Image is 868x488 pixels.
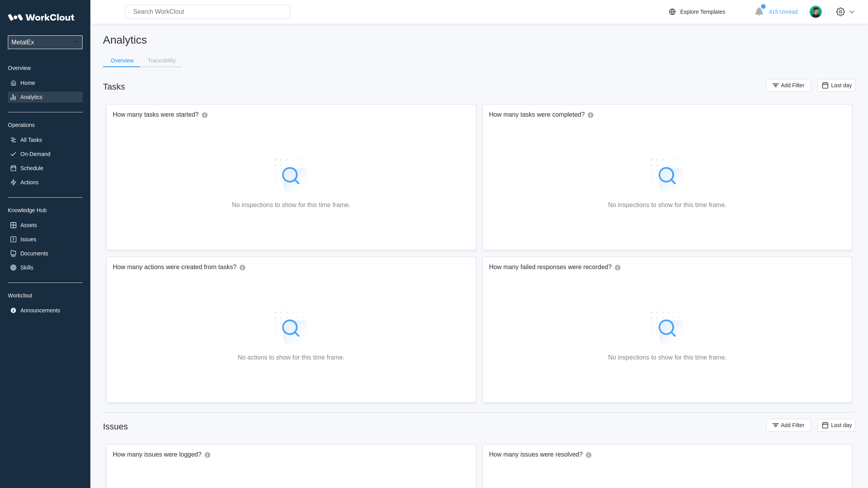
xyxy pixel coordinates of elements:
[8,220,83,231] a: Assets
[8,92,83,103] a: Analytics
[8,122,83,128] div: Operations
[8,177,83,188] a: Actions
[781,83,804,88] span: Add Filter
[608,202,727,209] div: No inspections to show for this time frame.
[20,94,42,100] div: Analytics
[769,9,798,15] span: 415 Unread
[103,422,128,432] div: Issues
[20,264,33,271] div: Skills
[103,55,140,66] button: Overview
[232,202,350,209] div: No inspections to show for this time frame.
[680,9,725,15] div: Explore Templates
[20,250,48,257] div: Documents
[20,80,35,86] div: Home
[148,58,176,63] div: Traceability
[766,79,811,92] button: Add Filter
[8,163,83,174] a: Schedule
[781,422,804,428] span: Add Filter
[20,222,37,228] div: Assets
[8,305,83,316] a: Announcements
[809,5,822,18] img: user.png
[8,207,83,213] div: Knowledge Hub
[113,451,202,459] h2: How many issues were logged?
[103,33,855,47] h2: Analytics
[113,263,237,272] h2: How many actions were created from tasks?
[238,354,345,361] div: No actions to show for this time frame.
[668,7,751,17] a: Explore Templates
[103,82,125,92] div: Tasks
[140,55,182,66] button: Traceability
[608,354,727,361] div: No inspections to show for this time frame.
[20,307,60,314] div: Announcements
[489,263,612,272] h2: How many failed responses were recorded?
[111,58,134,63] div: Overview
[20,179,39,185] div: Actions
[489,451,583,459] h2: How many issues were resolved?
[8,149,83,160] a: On-Demand
[8,65,83,71] div: Overview
[8,234,83,245] a: Issues
[8,248,83,259] a: Documents
[831,82,852,88] span: Last day
[8,77,83,88] a: Home
[20,165,43,171] div: Schedule
[8,262,83,273] a: Skills
[8,292,83,299] div: Workclout
[113,111,199,119] h2: How many tasks were started?
[831,422,852,428] span: Last day
[489,111,585,119] h2: How many tasks were completed?
[20,137,42,143] div: All Tasks
[20,151,50,157] div: On-Demand
[20,236,36,242] div: Issues
[766,419,811,431] button: Add Filter
[125,5,290,19] input: Search WorkClout
[8,134,83,145] a: All Tasks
